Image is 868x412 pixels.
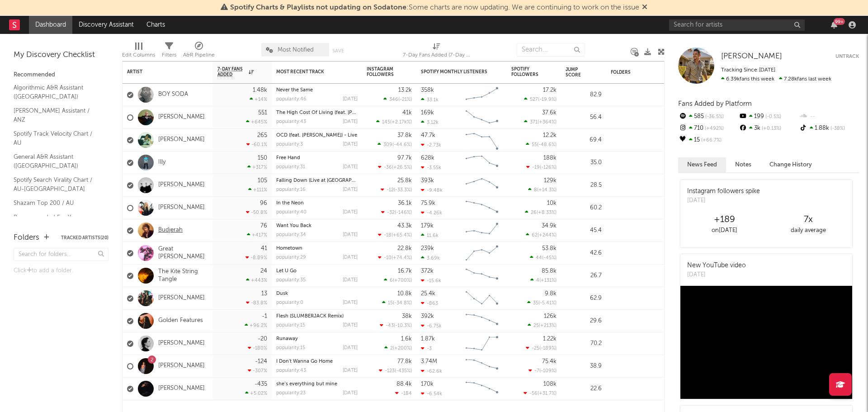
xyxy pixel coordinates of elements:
div: -3.55k [421,165,441,170]
div: popularity: 15 [276,346,305,350]
div: -83.8 % [246,300,267,306]
span: -32 [387,210,395,215]
div: Filters [162,38,176,65]
a: In the Neon [276,201,304,206]
a: [PERSON_NAME] [158,362,205,370]
div: ( ) [380,322,412,328]
div: 41 [261,246,267,251]
div: ( ) [384,345,412,351]
div: Spotify Followers [511,66,543,77]
div: ( ) [378,164,412,170]
span: -33.3 % [395,188,410,193]
a: Want You Back [276,223,311,228]
a: Spotify Track Velocity Chart / AU [14,129,99,147]
div: ( ) [378,232,412,238]
div: Let U Go [276,269,358,274]
a: OCD (feat. [PERSON_NAME]) - Live [276,133,357,138]
div: In the Neon [276,201,358,206]
a: [PERSON_NAME] [158,181,205,189]
div: A&R Pipeline [183,50,215,61]
div: 9.8k [545,291,557,297]
div: 7-Day Fans Added (7-Day Fans Added) [403,50,471,61]
div: 551 [258,110,267,116]
span: Most Notified [278,47,314,53]
div: ( ) [524,119,557,125]
input: Search... [517,43,585,57]
div: -4.26k [421,210,442,216]
div: 37.8k [397,133,412,138]
div: -9.48k [421,187,443,193]
a: [PERSON_NAME] [158,385,205,393]
span: -21 % [400,97,410,102]
div: popularity: 29 [276,255,306,260]
div: A&R Pipeline [183,38,215,65]
div: -15.6k [421,278,441,284]
a: Runaway [276,336,298,341]
div: [DATE] [343,323,358,328]
div: [DATE] [343,300,358,305]
a: Hometown [276,246,302,251]
div: 13 [261,291,267,297]
span: 7-Day Fans Added [217,66,246,77]
div: 76 [260,223,267,229]
span: -43 [386,323,394,328]
span: Dismiss [642,4,647,11]
div: [DATE] [343,346,358,350]
svg: Chart title [462,197,502,219]
div: -863 [421,300,438,306]
div: ( ) [384,277,412,283]
div: ( ) [524,96,557,102]
div: 24 [260,268,267,274]
div: [DATE] [343,142,358,147]
a: [PERSON_NAME] [158,136,205,144]
span: 4 [536,278,539,283]
span: 371 [530,120,538,125]
div: on [DATE] [683,225,766,236]
span: +244 % [539,233,555,238]
div: ( ) [378,255,412,260]
div: 25.4k [421,291,435,297]
a: General A&R Assistant ([GEOGRAPHIC_DATA]) [14,152,99,170]
a: Dashboard [29,16,72,34]
div: 45.4 [566,225,602,236]
button: Untrack [835,52,859,61]
div: Recommended [14,70,108,81]
span: [PERSON_NAME] [721,52,782,60]
div: The High Cost Of Living (feat. Randy Houser) [276,110,358,115]
a: The Kite String Tangle [158,268,208,284]
a: Free Hand [276,156,300,161]
div: My Discovery Checklist [14,50,108,61]
div: +645 % [246,119,267,125]
span: -36.5 % [704,114,724,119]
div: -50.8 % [246,209,267,215]
div: 10k [547,200,557,206]
div: popularity: 3 [276,142,303,147]
div: ( ) [530,255,557,260]
div: ( ) [528,322,557,328]
div: [DATE] [343,210,358,215]
span: 25 [533,323,539,328]
div: Want You Back [276,223,358,228]
span: +131 % [541,278,555,283]
div: 1.22k [543,336,557,342]
div: -60.1 % [246,142,267,147]
div: ( ) [376,119,412,125]
div: [DATE] [343,119,358,124]
svg: Chart title [462,129,502,152]
span: Fans Added by Platform [678,100,752,107]
a: [PERSON_NAME] [158,294,205,302]
div: 85.8k [542,268,557,274]
span: 15 [388,301,393,306]
div: 47.7k [421,133,435,138]
div: 53.8k [542,246,557,251]
span: 145 [382,120,390,125]
div: Spotify Monthly Listeners [421,69,489,75]
a: Let U Go [276,269,297,274]
span: +66.7 % [700,138,722,143]
div: 10.8k [397,291,412,297]
span: 55 [532,142,537,147]
div: -1 [262,313,267,319]
div: 97.7k [397,155,412,161]
a: [PERSON_NAME] Assistant / ANZ [14,106,99,124]
span: 7.28k fans last week [721,76,831,82]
